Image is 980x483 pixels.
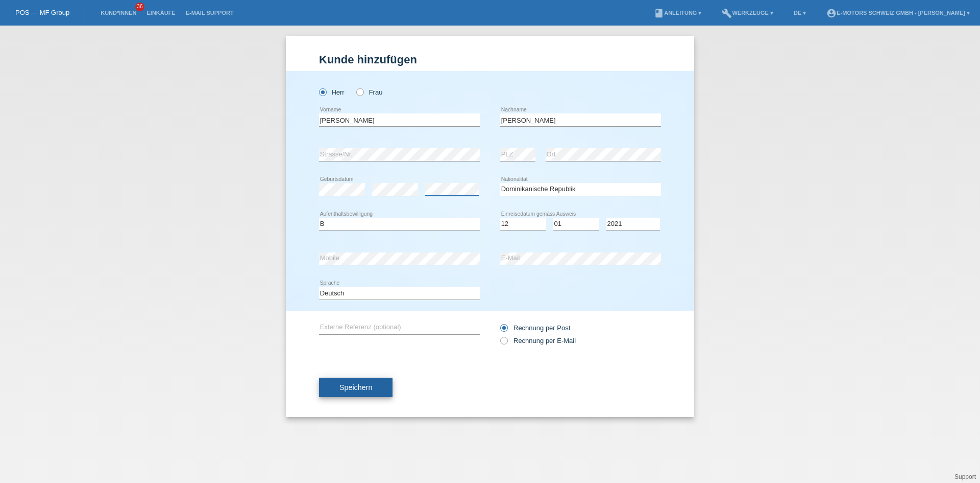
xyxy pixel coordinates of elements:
a: buildWerkzeuge ▾ [717,10,778,16]
span: Speichern [339,383,372,392]
a: Support [954,473,976,480]
i: build [722,8,732,18]
label: Rechnung per Post [500,324,570,332]
h1: Kunde hinzufügen [319,53,661,66]
label: Frau [356,88,382,96]
a: POS — MF Group [15,9,69,16]
a: Einkäufe [141,10,180,16]
input: Rechnung per Post [500,324,507,337]
label: Rechnung per E-Mail [500,337,576,344]
i: book [654,8,664,18]
input: Herr [319,88,326,95]
a: account_circleE-Motors Schweiz GmbH - [PERSON_NAME] ▾ [821,10,975,16]
input: Rechnung per E-Mail [500,337,507,350]
label: Herr [319,88,345,96]
span: 36 [135,3,144,11]
i: account_circle [826,8,837,18]
a: bookAnleitung ▾ [649,10,706,16]
input: Frau [356,88,363,95]
button: Speichern [319,378,393,397]
a: E-Mail Support [181,10,239,16]
a: DE ▾ [789,10,811,16]
a: Kund*innen [95,10,141,16]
